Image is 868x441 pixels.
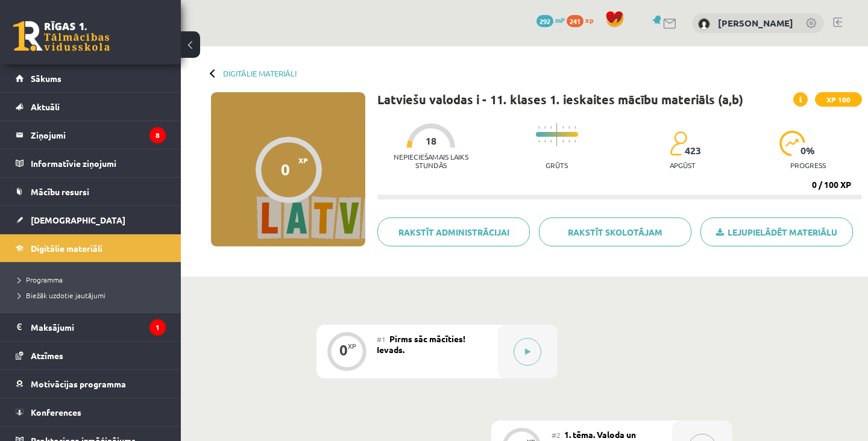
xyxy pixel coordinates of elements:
[31,243,102,254] span: Digitālie materiāli
[698,18,710,30] img: Nauris Mutulis
[562,126,564,129] img: icon-short-line-57e1e144782c952c97e751825c79c345078a6d821885a25fce030b3d8c18986b.svg
[16,206,166,234] a: [DEMOGRAPHIC_DATA]
[568,140,570,143] img: icon-short-line-57e1e144782c952c97e751825c79c345078a6d821885a25fce030b3d8c18986b.svg
[538,140,539,143] img: icon-short-line-57e1e144782c952c97e751825c79c345078a6d821885a25fce030b3d8c18986b.svg
[536,15,553,27] span: 292
[31,407,81,418] span: Konferences
[562,140,564,143] img: icon-short-line-57e1e144782c952c97e751825c79c345078a6d821885a25fce030b3d8c18986b.svg
[31,149,166,177] legend: Informatīvie ziņojumi
[685,145,701,156] span: 423
[31,350,63,361] span: Atzīmes
[567,15,583,27] span: 241
[574,140,576,143] img: icon-short-line-57e1e144782c952c97e751825c79c345078a6d821885a25fce030b3d8c18986b.svg
[377,334,386,344] span: #1
[555,15,565,25] span: mP
[16,234,166,262] a: Digitālie materiāli
[18,275,63,284] span: Programma
[16,178,166,205] a: Mācību resursi
[546,161,568,169] p: Grūts
[718,17,793,29] a: [PERSON_NAME]
[567,15,599,25] a: 241 xp
[16,121,166,149] a: Ziņojumi8
[670,131,687,156] img: students-c634bb4e5e11cddfef0936a35e636f08e4e9abd3cc4e673bd6f9a4125e45ecb1.svg
[13,21,110,51] a: Rīgas 1. Tālmācības vidusskola
[31,121,166,149] legend: Ziņojumi
[16,93,166,120] a: Aktuāli
[298,156,308,164] span: XP
[544,140,546,143] img: icon-short-line-57e1e144782c952c97e751825c79c345078a6d821885a25fce030b3d8c18986b.svg
[377,152,485,169] p: Nepieciešamais laiks stundās
[556,123,558,146] img: icon-long-line-d9ea69661e0d244f92f715978eff75569469978d946b2353a9bb055b3ed8787d.svg
[31,378,126,389] span: Motivācijas programma
[550,126,552,129] img: icon-short-line-57e1e144782c952c97e751825c79c345078a6d821885a25fce030b3d8c18986b.svg
[149,319,166,336] i: 1
[585,15,593,25] span: xp
[31,101,60,112] span: Aktuāli
[16,370,166,398] a: Motivācijas programma
[223,69,297,78] a: Digitālie materiāli
[31,186,89,197] span: Mācību resursi
[552,430,561,440] span: #2
[16,398,166,426] a: Konferences
[16,64,166,92] a: Sākums
[16,342,166,369] a: Atzīmes
[18,290,169,301] a: Biežāk uzdotie jautājumi
[550,140,552,143] img: icon-short-line-57e1e144782c952c97e751825c79c345078a6d821885a25fce030b3d8c18986b.svg
[790,161,826,169] p: progress
[800,145,816,156] span: 0 %
[31,313,166,341] legend: Maksājumi
[377,333,465,355] span: Pirms sāc mācīties! Ievads.
[815,92,862,107] span: XP 100
[31,214,125,225] span: [DEMOGRAPHIC_DATA]
[536,15,565,25] a: 292 mP
[539,217,691,246] a: Rakstīt skolotājam
[18,290,105,300] span: Biežāk uzdotie jautājumi
[16,313,166,341] a: Maksājumi1
[700,217,853,246] a: Lejupielādēt materiālu
[339,345,348,355] div: 0
[544,126,546,129] img: icon-short-line-57e1e144782c952c97e751825c79c345078a6d821885a25fce030b3d8c18986b.svg
[281,160,290,178] div: 0
[538,126,539,129] img: icon-short-line-57e1e144782c952c97e751825c79c345078a6d821885a25fce030b3d8c18986b.svg
[16,149,166,177] a: Informatīvie ziņojumi
[568,126,570,129] img: icon-short-line-57e1e144782c952c97e751825c79c345078a6d821885a25fce030b3d8c18986b.svg
[18,274,169,285] a: Programma
[31,73,61,84] span: Sākums
[670,161,696,169] p: apgūst
[348,343,356,349] div: XP
[426,136,436,146] span: 18
[149,127,166,143] i: 8
[574,126,576,129] img: icon-short-line-57e1e144782c952c97e751825c79c345078a6d821885a25fce030b3d8c18986b.svg
[377,217,530,246] a: Rakstīt administrācijai
[377,92,743,107] h1: Latviešu valodas i - 11. klases 1. ieskaites mācību materiāls (a,b)
[779,131,805,156] img: icon-progress-161ccf0a02000e728c5f80fcf4c31c7af3da0e1684b2b1d7c360e028c24a22f1.svg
